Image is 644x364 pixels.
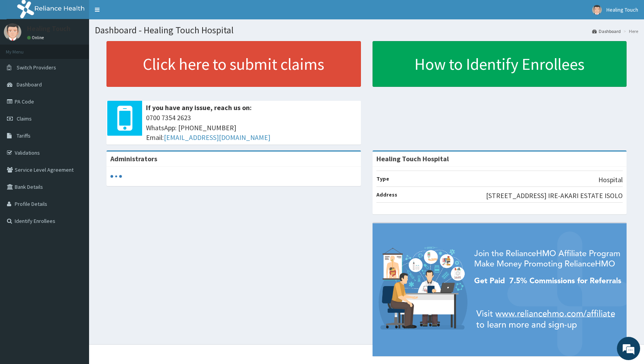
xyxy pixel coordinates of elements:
[110,154,157,163] b: Administrators
[4,23,21,41] img: User Image
[27,35,46,40] a: Online
[95,25,638,35] h1: Dashboard - Healing Touch Hospital
[146,103,252,112] b: If you have any issue, reach us on:
[110,171,122,182] svg: audio-loading
[17,81,42,88] span: Dashboard
[373,41,627,87] a: How to Identify Enrollees
[486,191,623,201] p: [STREET_ADDRESS] IRE-AKARI ESTATE ISOLO
[17,115,32,122] span: Claims
[622,28,638,35] li: Here
[17,132,31,139] span: Tariffs
[376,175,389,182] b: Type
[373,223,627,357] img: provider-team-banner.png
[592,28,621,35] a: Dashboard
[592,5,602,15] img: User Image
[606,6,638,13] span: Healing Touch
[376,154,449,163] strong: Healing Touch Hospital
[106,41,361,87] a: Click here to submit claims
[27,25,70,32] p: Healing Touch
[146,113,357,143] span: 0700 7354 2623 WhatsApp: [PHONE_NUMBER] Email:
[376,191,397,198] b: Address
[598,175,623,185] p: Hospital
[17,64,56,71] span: Switch Providers
[164,133,270,142] a: [EMAIL_ADDRESS][DOMAIN_NAME]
